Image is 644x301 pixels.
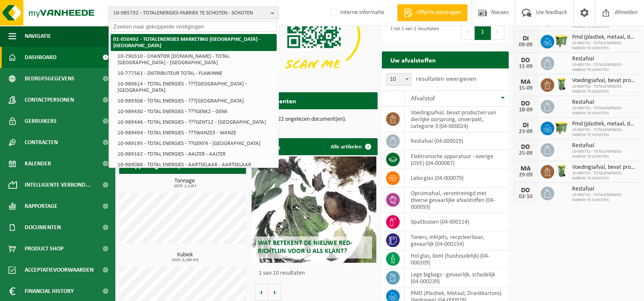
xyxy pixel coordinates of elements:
[404,132,509,150] td: restafval (04-000029)
[554,120,569,135] img: WB-1100-HPE-GN-50
[554,34,569,48] img: WB-1100-HPE-GN-50
[386,74,411,85] span: 10
[517,187,534,194] div: DO
[382,51,444,68] h2: Uw afvalstoffen
[554,77,569,91] img: WB-0140-HPE-GN-50
[404,213,509,231] td: spuitbussen (04-000114)
[572,34,635,41] span: Pmd (plastiek, metaal, drankkartons) (bedrijven)
[554,164,569,178] img: WB-0140-HPE-GN-50
[491,23,504,40] button: Next
[572,171,635,181] span: 10-985732 - TOTALENERGIES-FABRIEK TE SCHOTEN
[517,129,534,135] div: 23-09
[109,6,279,19] button: 10-985732 - TOTALENERGIES-FABRIEK TE SCHOTEN - SCHOTEN
[123,252,246,262] h3: Kubiek
[415,9,463,17] span: Offerte aanvragen
[572,164,635,171] span: Voedingsafval, bevat producten van dierlijke oorsprong, onverpakt, categorie 3
[259,116,369,122] p: U heeft 22 ongelezen document(en).
[25,153,51,174] span: Kalender
[115,149,277,159] li: 10-989162 - TOTAL ENERGIES - AALTER - AALTER
[572,149,635,159] span: 10-985732 - TOTALENERGIES-FABRIEK TE SCHOTEN
[111,21,277,32] input: Zoeken naar gekoppelde vestigingen
[572,106,635,116] span: 10-985732 - TOTALENERGIES-FABRIEK TE SCHOTEN
[572,56,635,62] span: Restafval
[572,193,635,203] span: 10-985732 - TOTALENERGIES-FABRIEK TE SCHOTEN
[115,106,277,117] li: 10-989430 - TOTAL ENERGIES - ???GENK2 - GENK
[386,22,439,41] div: 1 tot 1 van 1 resultaten
[115,159,277,170] li: 10-989088 - TOTAL ENERGIES - AARTSELAAR - AARTSELAAR
[115,51,277,68] li: 10-790310 - CHANTIER [DOMAIN_NAME] - TOTAL [GEOGRAPHIC_DATA] - [GEOGRAPHIC_DATA]
[404,231,509,250] td: toners, inktjets, recycleerbaar, gevaarlijk (04-000154)
[115,117,277,128] li: 10-989446 - TOTAL ENERGIES - ???GENT12 - [GEOGRAPHIC_DATA]
[328,6,384,19] label: Interne informatie
[517,150,534,156] div: 25-09
[517,57,534,64] div: DO
[115,79,277,96] li: 10-989614 - TOTAL ENERGIES - ???[GEOGRAPHIC_DATA] - [GEOGRAPHIC_DATA]
[115,128,277,138] li: 10-989494 - TOTAL ENERGIES - ???WANZE3 - WANZE
[255,284,268,301] button: Vorige
[404,187,509,213] td: opruimafval, verontreinigd met diverse gevaarlijke afvalstoffen (04-000093)
[25,259,94,281] span: Acceptatievoorwaarden
[572,77,635,84] span: Voedingsafval, bevat producten van dierlijke oorsprong, onverpakt, categorie 3
[404,169,509,187] td: labo-glas (04-000079)
[572,142,635,149] span: Restafval
[517,122,534,129] div: DI
[517,100,534,107] div: DO
[517,165,534,172] div: MA
[572,84,635,94] span: 10-985732 - TOTALENERGIES-FABRIEK TE SCHOTEN
[411,95,435,102] span: Afvalstof
[404,269,509,287] td: lege bigbags - gevaarlijk, schadelijk (04-000239)
[115,96,277,106] li: 10-989308 - TOTAL ENERGIES - ???[GEOGRAPHIC_DATA]
[517,42,534,48] div: 09-09
[572,186,635,193] span: Restafval
[517,172,534,178] div: 29-09
[517,35,534,42] div: DI
[404,150,509,169] td: elektronische apparatuur - overige (OVE) (04-000067)
[115,68,277,79] li: 10-777561 - DISTRIBUTEUR TOTAL - FLAWINNE
[25,174,91,196] span: Intelligente verbond...
[115,138,277,149] li: 10-989195 - TOTAL ENERGIES - ??GENT4 - [GEOGRAPHIC_DATA]
[25,238,63,259] span: Product Shop
[113,7,267,20] span: 10-985732 - TOTALENERGIES-FABRIEK TE SCHOTEN - SCHOTEN
[416,76,476,82] label: resultaten weergeven
[397,4,467,21] a: Offerte aanvragen
[259,270,373,276] p: 1 van 10 resultaten
[25,111,57,132] span: Gebruikers
[25,132,58,153] span: Contracten
[25,89,74,111] span: Contactpersonen
[25,217,61,238] span: Documenten
[517,194,534,200] div: 02-10
[572,62,635,73] span: 10-985732 - TOTALENERGIES-FABRIEK TE SCHOTEN
[258,240,352,255] span: Wat betekent de nieuwe RED-richtlijn voor u als klant?
[572,41,635,51] span: 10-985732 - TOTALENERGIES-FABRIEK TE SCHOTEN
[123,184,246,188] span: 2025: 2,116 t
[404,250,509,269] td: hol glas, bont (huishoudelijk) (04-000209)
[475,23,491,40] button: 1
[386,73,412,86] span: 10
[517,107,534,113] div: 18-09
[183,173,245,190] a: Bekijk rapportage
[572,128,635,138] span: 10-985732 - TOTALENERGIES-FABRIEK TE SCHOTEN
[25,68,74,89] span: Bedrijfsgegevens
[517,79,534,85] div: MA
[113,37,260,48] strong: 01-050492 - TOTALENERGIES MARKETING [GEOGRAPHIC_DATA] - [GEOGRAPHIC_DATA]
[461,23,475,40] button: Previous
[123,178,246,188] h3: Tonnage
[123,258,246,262] span: 2025: 0,280 m3
[404,107,509,132] td: voedingsafval, bevat producten van dierlijke oorsprong, onverpakt, categorie 3 (04-000024)
[324,138,377,155] a: Alle artikelen
[25,47,57,68] span: Dashboard
[572,99,635,106] span: Restafval
[25,26,51,47] span: Navigatie
[572,121,635,128] span: Pmd (plastiek, metaal, drankkartons) (bedrijven)
[25,196,57,217] span: Rapportage
[517,64,534,70] div: 11-09
[517,144,534,150] div: DO
[252,156,376,263] a: Wat betekent de nieuwe RED-richtlijn voor u als klant?
[517,85,534,91] div: 15-09
[268,284,281,301] button: Volgende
